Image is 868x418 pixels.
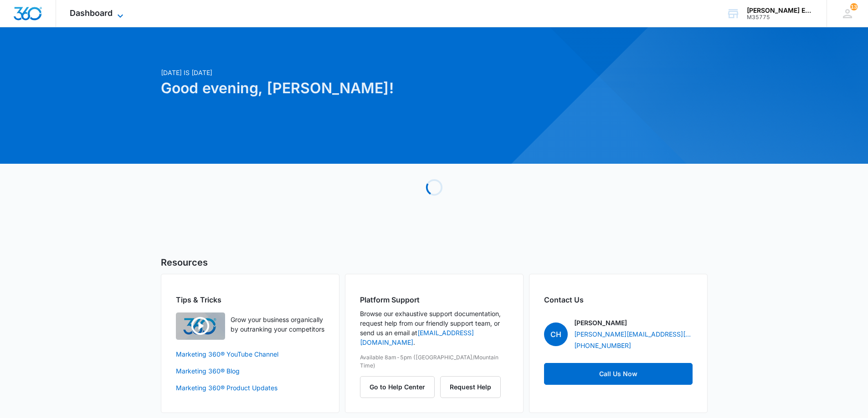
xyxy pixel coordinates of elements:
h5: Resources [161,256,708,269]
a: [PHONE_NUMBER] [574,341,631,350]
p: Grow your business organically by outranking your competitors [231,315,324,334]
a: [PERSON_NAME][EMAIL_ADDRESS][PERSON_NAME][DOMAIN_NAME] [574,329,693,339]
a: Marketing 360® Blog [176,366,324,376]
h2: Tips & Tricks [176,294,324,305]
p: [PERSON_NAME] [574,318,627,327]
p: [DATE] is [DATE] [161,68,522,77]
p: Available 8am-5pm ([GEOGRAPHIC_DATA]/Mountain Time) [360,353,508,370]
a: Request Help [440,383,501,391]
span: 13 [850,3,858,10]
a: Call Us Now [544,363,693,385]
a: Marketing 360® YouTube Channel [176,349,324,359]
h2: Contact Us [544,294,693,305]
a: Marketing 360® Product Updates [176,383,324,393]
div: account name [747,7,813,14]
p: Browse our exhaustive support documentation, request help from our friendly support team, or send... [360,309,508,347]
a: Go to Help Center [360,383,440,391]
button: Go to Help Center [360,376,435,398]
span: CH [544,322,568,346]
button: Request Help [440,376,501,398]
span: Dashboard [70,8,113,18]
div: account id [747,14,813,20]
h1: Good evening, [PERSON_NAME]! [161,77,522,99]
div: notifications count [850,3,858,10]
img: Quick Overview Video [176,312,225,340]
h2: Platform Support [360,294,508,305]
